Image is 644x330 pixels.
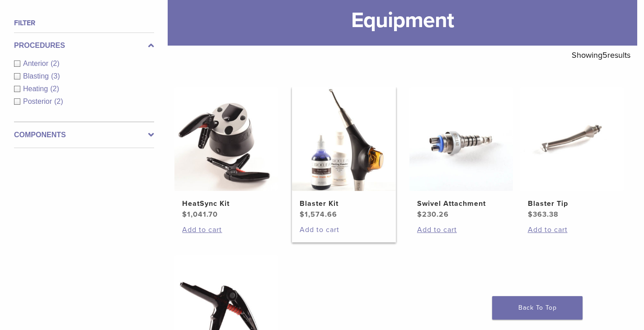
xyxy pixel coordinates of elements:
span: (3) [51,72,60,80]
span: $ [300,210,305,219]
img: Blaster Kit [292,87,396,191]
a: Swivel AttachmentSwivel Attachment $230.26 [409,87,513,220]
img: Blaster Tip [520,87,624,191]
a: Back To Top [492,296,583,320]
h4: Filter [14,18,154,28]
a: Add to cart: “HeatSync Kit” [182,224,270,235]
bdi: 1,574.66 [300,210,337,219]
a: Blaster TipBlaster Tip $363.38 [520,87,624,220]
a: Add to cart: “Swivel Attachment” [417,224,505,235]
span: (2) [54,98,63,105]
span: $ [182,210,187,219]
span: (2) [50,85,59,93]
span: $ [417,210,422,219]
p: Showing results [572,46,630,65]
label: Procedures [14,40,154,51]
span: Blasting [23,72,51,80]
span: $ [528,210,533,219]
img: Swivel Attachment [409,87,513,191]
a: Add to cart: “Blaster Tip” [528,224,616,235]
a: Add to cart: “Blaster Kit” [300,224,388,235]
span: Posterior [23,98,54,105]
bdi: 1,041.70 [182,210,218,219]
img: HeatSync Kit [174,87,278,191]
span: (2) [51,60,60,67]
h2: Swivel Attachment [417,198,505,209]
span: 5 [602,50,607,60]
span: Anterior [23,60,51,67]
bdi: 230.26 [417,210,449,219]
span: Heating [23,85,50,93]
h2: Blaster Kit [300,198,388,209]
label: Components [14,130,154,140]
h2: Blaster Tip [528,198,616,209]
a: HeatSync KitHeatSync Kit $1,041.70 [174,87,278,220]
h2: HeatSync Kit [182,198,270,209]
a: Blaster KitBlaster Kit $1,574.66 [292,87,396,220]
bdi: 363.38 [528,210,559,219]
